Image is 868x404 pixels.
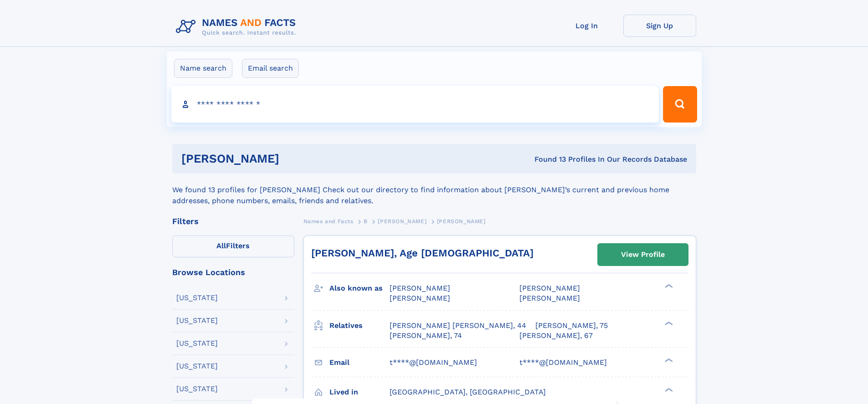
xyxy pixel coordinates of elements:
[519,294,580,302] span: [PERSON_NAME]
[598,244,688,266] a: View Profile
[172,217,294,225] div: Filters
[311,247,534,259] a: [PERSON_NAME], Age [DEMOGRAPHIC_DATA]
[390,388,546,396] span: [GEOGRAPHIC_DATA], [GEOGRAPHIC_DATA]
[172,235,294,257] label: Filters
[407,154,687,164] div: Found 13 Profiles In Our Records Database
[176,317,218,324] div: [US_STATE]
[663,283,673,289] div: ❯
[329,318,390,333] h3: Relatives
[172,174,696,206] div: We found 13 profiles for [PERSON_NAME] Check out our directory to find information about [PERSON_...
[181,153,407,164] h1: [PERSON_NAME]
[329,384,390,400] h3: Lived in
[303,215,354,227] a: Names and Facts
[663,387,673,393] div: ❯
[329,355,390,370] h3: Email
[378,215,426,227] a: [PERSON_NAME]
[623,15,696,37] a: Sign Up
[172,15,303,39] img: Logo Names and Facts
[390,294,450,302] span: [PERSON_NAME]
[550,15,623,37] a: Log In
[663,86,697,123] button: Search Button
[621,244,665,265] div: View Profile
[663,320,673,326] div: ❯
[390,331,462,341] a: [PERSON_NAME], 74
[378,218,426,225] span: [PERSON_NAME]
[535,321,608,331] a: [PERSON_NAME], 75
[519,284,580,292] span: [PERSON_NAME]
[176,363,218,370] div: [US_STATE]
[171,86,659,123] input: search input
[242,59,299,78] label: Email search
[176,340,218,347] div: [US_STATE]
[519,331,593,341] a: [PERSON_NAME], 67
[329,281,390,296] h3: Also known as
[172,268,294,276] div: Browse Locations
[364,218,368,225] span: B
[174,59,232,78] label: Name search
[663,357,673,363] div: ❯
[176,385,218,393] div: [US_STATE]
[364,215,368,227] a: B
[437,218,486,225] span: [PERSON_NAME]
[176,294,218,302] div: [US_STATE]
[390,321,526,331] a: [PERSON_NAME] [PERSON_NAME], 44
[390,284,450,292] span: [PERSON_NAME]
[216,241,226,250] span: All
